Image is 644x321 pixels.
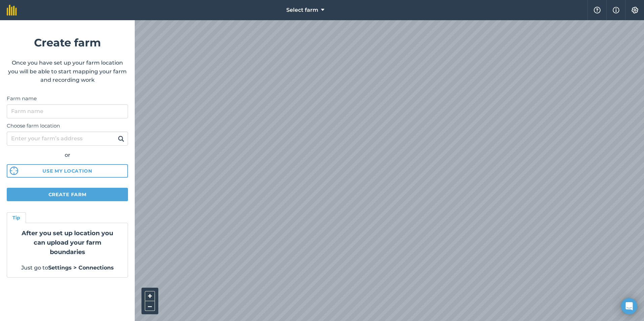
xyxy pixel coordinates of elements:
img: A cog icon [631,7,639,13]
span: Select farm [286,6,318,14]
button: Use my location [7,164,128,178]
img: A question mark icon [593,7,601,13]
img: fieldmargin Logo [7,5,17,15]
input: Enter your farm’s address [7,132,128,146]
label: Farm name [7,95,128,103]
div: Open Intercom Messenger [621,298,637,314]
img: svg+xml;base64,PHN2ZyB4bWxucz0iaHR0cDovL3d3dy53My5vcmcvMjAwMC9zdmciIHdpZHRoPSIxOSIgaGVpZ2h0PSIyNC... [118,135,124,143]
img: svg%3e [10,167,18,175]
p: Once you have set up your farm location you will be able to start mapping your farm and recording... [7,59,128,84]
div: or [7,151,128,159]
h1: Create farm [7,34,128,51]
button: – [145,301,155,311]
strong: Settings > Connections [48,264,114,271]
p: Just go to [15,263,120,272]
button: Create farm [7,188,128,201]
strong: After you set up location you can upload your farm boundaries [22,229,113,256]
h4: Tip [12,214,20,221]
input: Farm name [7,104,128,118]
img: svg+xml;base64,PHN2ZyB4bWxucz0iaHR0cDovL3d3dy53My5vcmcvMjAwMC9zdmciIHdpZHRoPSIxNyIgaGVpZ2h0PSIxNy... [613,6,619,14]
label: Choose farm location [7,122,128,130]
button: + [145,291,155,301]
